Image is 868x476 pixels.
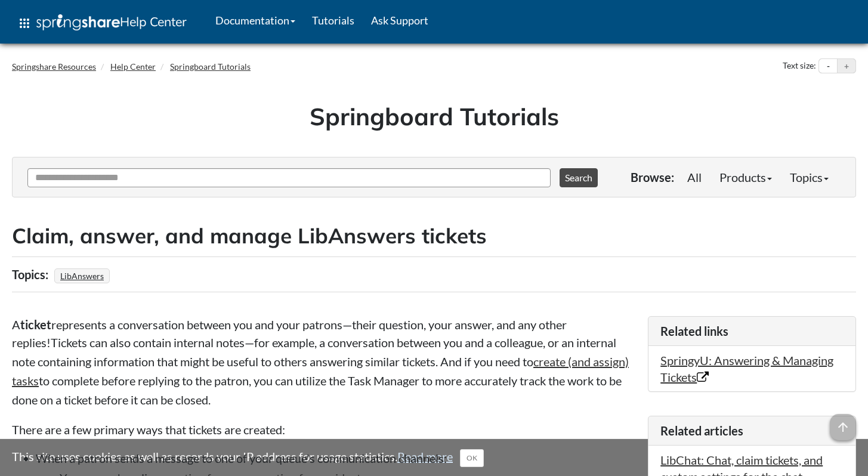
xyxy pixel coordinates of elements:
a: Products [711,165,781,189]
a: SpringyU: Answering & Managing Tickets [660,353,833,384]
a: Topics [781,165,838,189]
a: Tutorials [304,5,363,35]
h2: Claim, answer, and manage LibAnswers tickets [12,221,856,251]
p: Browse: [631,169,674,186]
a: All [678,165,711,189]
a: arrow_upward [830,415,856,429]
a: Springshare Resources [12,61,96,72]
img: Springshare [36,14,120,30]
span: arrow_upward [830,414,856,440]
span: apps [17,16,32,30]
p: There are a few primary ways that tickets are created: [12,421,636,438]
button: Search [560,168,598,187]
p: A represents a conversation between you and your patrons—their question, your answer, and any oth... [12,316,636,409]
span: Help Center [120,14,187,29]
h1: Springboard Tutorials [21,100,847,133]
a: apps Help Center [9,5,195,41]
span: Related links [660,324,728,338]
a: Ask Support [363,5,437,35]
button: Decrease text size [819,59,837,73]
a: Help Center [110,61,156,72]
a: LibAnswers [58,267,106,285]
div: Text size: [780,58,818,74]
span: Related articles [660,424,743,438]
button: Increase text size [838,59,855,73]
span: Tickets can also contain internal notes—for example, a conversation between you and a colleague, ... [12,335,629,407]
div: Topics: [12,263,51,286]
strong: ticket [20,317,51,332]
a: Documentation [207,5,304,35]
a: Springboard Tutorials [170,61,251,72]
